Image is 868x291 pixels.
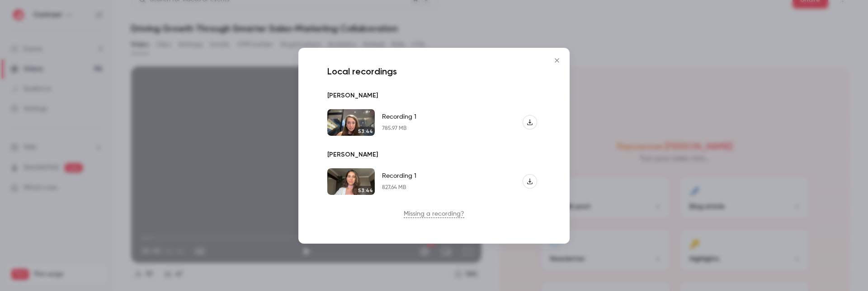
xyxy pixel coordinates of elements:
img: Laura Erdem [327,109,375,135]
img: Lusine [327,168,375,195]
p: Local recordings [324,65,544,76]
div: 53:44 [356,127,375,136]
div: 53:44 [356,186,375,195]
p: [PERSON_NAME] [327,91,378,100]
div: Recording 1 [382,112,416,121]
p: Missing a recording? [324,209,544,218]
button: Close [548,51,566,69]
div: 785.97 MB [382,125,416,132]
p: [PERSON_NAME] [327,150,378,159]
div: 827.64 MB [382,184,416,191]
div: Recording 1 [382,171,416,180]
